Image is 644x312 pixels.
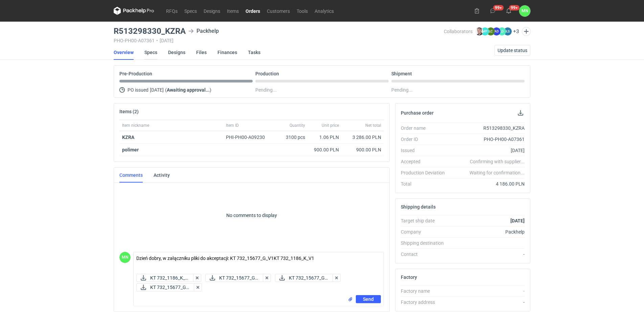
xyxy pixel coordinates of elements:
button: Download PO [516,109,525,117]
span: ) [210,87,211,93]
h2: Shipping details [401,204,436,210]
p: Pre-Production [119,71,152,76]
div: 4 186.00 PLN [450,181,525,187]
div: - [450,251,525,258]
button: Edit collaborators [522,27,531,36]
h3: R513298330_KZRA [114,27,186,35]
button: KT 732_15677_G_... [136,283,195,291]
a: KZRA [122,135,134,140]
div: Order ID [401,136,450,143]
span: KT 732_15677_G_... [150,284,189,291]
div: KT 732_15677_G_V1.pdf [205,274,264,282]
figcaption: ŁS [504,27,512,35]
strong: [DATE] [510,218,525,223]
div: Accepted [401,158,450,165]
textarea: Dzień dobry, w załączniku pliki do akceptacji: KT 732_15677_G_V1KT 732_1186_K_V1 [134,252,384,271]
a: Specs [181,7,200,15]
span: Pending... [255,86,277,94]
a: Comments [119,168,143,183]
div: Company [401,229,450,235]
span: Item nickname [122,123,149,128]
div: Production Deviation [401,169,450,176]
p: Production [255,71,279,76]
svg: Packhelp Pro [114,7,154,15]
div: PO issued [119,86,253,94]
div: 900.00 PLN [310,146,339,153]
div: Contact [401,251,450,258]
a: Overview [114,45,134,60]
div: 1.06 PLN [310,134,339,141]
div: [DATE] [450,147,525,154]
a: Designs [200,7,224,15]
button: 99+ [487,5,498,16]
figcaption: AD [492,27,501,35]
figcaption: ŁD [498,27,506,35]
h2: Factory [401,274,417,280]
div: - [450,299,525,306]
figcaption: MP [481,27,489,35]
button: Send [356,295,381,303]
div: Shipping destination [401,240,450,246]
div: Order name [401,125,450,131]
div: 3 286.00 PLN [344,134,381,141]
a: Items [224,7,242,15]
h2: Purchase order [401,110,434,116]
a: Customers [263,7,293,15]
a: Analytics [311,7,337,15]
div: Małgorzata Nowotna [519,5,530,17]
button: Update status [495,45,530,56]
em: Waiting for confirmation... [469,169,525,176]
div: Total [401,181,450,187]
div: PHO-PH00-A07361 [450,136,525,143]
span: ( [165,87,167,93]
p: No comments to display [119,182,384,249]
span: KT 732_1186_K_V... [150,274,189,282]
div: KT 732_15677_G_V1_3D ruch.pdf [275,274,334,282]
div: 900.00 PLN [344,146,381,153]
p: Shipment [391,71,412,76]
strong: Awaiting approval... [167,87,210,93]
span: KT 732_15677_G_... [219,274,258,282]
span: Quantity [290,123,305,128]
div: - [450,288,525,294]
div: Issued [401,147,450,154]
div: PHI-PH00-A09230 [226,134,271,141]
a: Activity [154,168,170,183]
div: Pending... [391,86,525,94]
span: Send [363,297,374,302]
div: 3100 pcs [274,131,308,144]
div: Packhelp [188,27,219,35]
div: Target ship date [401,217,450,224]
figcaption: MN [119,252,131,263]
a: Designs [168,45,185,60]
button: MN [519,5,530,17]
button: KT 732_1186_K_V... [136,274,194,282]
button: KT 732_15677_G_... [275,274,334,282]
span: Collaborators [444,29,473,34]
span: Item ID [226,123,239,128]
span: Unit price [322,123,339,128]
span: [DATE] [150,86,164,94]
h2: Items (2) [119,109,139,114]
div: R513298330_KZRA [450,125,525,131]
div: KT 732_1186_K_V1.pdf [136,274,194,282]
img: Maciej Sikora [475,27,483,35]
a: Tools [293,7,311,15]
span: Update status [498,48,527,53]
div: KT 732_15677_G_V1_3D.JPG [136,283,195,291]
span: KT 732_15677_G_... [289,274,328,282]
div: Małgorzata Nowotna [119,252,131,263]
span: • [156,38,158,43]
figcaption: ŁC [487,27,495,35]
button: +3 [513,28,519,34]
em: Confirming with supplier... [470,159,525,164]
a: RFQs [163,7,181,15]
strong: polimer [122,147,139,152]
div: Packhelp [450,229,525,235]
button: KT 732_15677_G_... [205,274,264,282]
a: Tasks [248,45,260,60]
a: Specs [144,45,157,60]
a: Files [196,45,207,60]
